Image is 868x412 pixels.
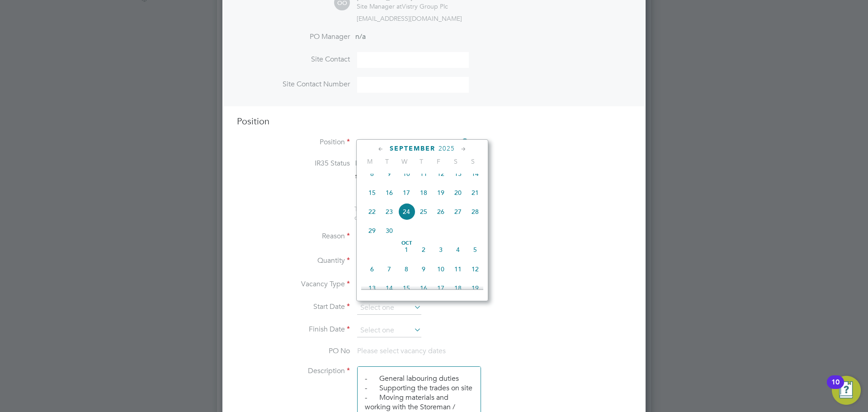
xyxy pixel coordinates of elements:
label: Site Contact Number [237,80,350,89]
span: 2025 [439,145,455,152]
label: Finish Date [237,325,350,334]
span: 13 [363,279,381,297]
span: 23 [381,203,398,220]
div: 10 [831,382,840,394]
span: 19 [432,184,449,201]
span: September [390,145,435,152]
label: PO No [237,346,350,356]
span: 17 [398,184,415,201]
span: 26 [432,203,449,220]
span: 5 [467,241,484,258]
span: 4 [449,241,467,258]
span: 3 [432,241,449,258]
span: W [396,157,413,166]
label: Quantity [237,256,350,265]
label: Start Date [237,302,350,312]
label: PO Manager [237,32,350,42]
span: 8 [398,260,415,278]
label: Position [237,137,350,147]
span: 18 [449,279,467,297]
span: 25 [415,203,432,220]
span: 9 [381,165,398,182]
span: 6 [363,260,381,278]
span: 16 [415,279,432,297]
input: Search for... [357,136,469,150]
span: 9 [415,260,432,278]
span: 29 [363,222,381,239]
span: 12 [432,165,449,182]
span: 1 [398,241,415,258]
span: Oct [398,241,415,246]
span: F [430,157,447,166]
label: Reason [237,232,350,241]
span: T [413,157,430,166]
span: 19 [467,279,484,297]
button: Open Resource Center, 10 new notifications [832,376,861,405]
span: 22 [363,203,381,220]
span: n/a [355,32,366,41]
span: Please select vacancy dates [357,346,446,355]
strong: Status Determination Statement [355,173,438,180]
span: S [447,157,464,166]
label: IR35 Status [237,159,350,168]
span: 12 [467,260,484,278]
h3: Position [237,115,631,127]
input: Select one [357,324,421,337]
label: Vacancy Type [237,279,350,289]
span: 13 [449,165,467,182]
span: 21 [467,184,484,201]
label: Description [237,366,350,376]
span: [EMAIL_ADDRESS][DOMAIN_NAME] [357,14,462,23]
label: Site Contact [237,55,350,64]
span: T [378,157,396,166]
span: 11 [449,260,467,278]
span: 10 [398,165,415,182]
span: 14 [467,165,484,182]
span: S [464,157,481,166]
span: 11 [415,165,432,182]
input: Select one [357,301,421,315]
span: 15 [363,184,381,201]
span: Inside IR35 [355,159,391,167]
span: 17 [432,279,449,297]
div: Vistry Group Plc [357,2,448,10]
span: 8 [363,165,381,182]
span: Site Manager at [357,2,402,10]
span: M [361,157,378,166]
span: 24 [398,203,415,220]
span: 16 [381,184,398,201]
span: 28 [467,203,484,220]
span: 27 [449,203,467,220]
span: 14 [381,279,398,297]
span: 7 [381,260,398,278]
span: 15 [398,279,415,297]
span: 20 [449,184,467,201]
span: 18 [415,184,432,201]
span: The status determination for this position can be updated after creating the vacancy [354,205,476,221]
span: 2 [415,241,432,258]
span: 10 [432,260,449,278]
span: 30 [381,222,398,239]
